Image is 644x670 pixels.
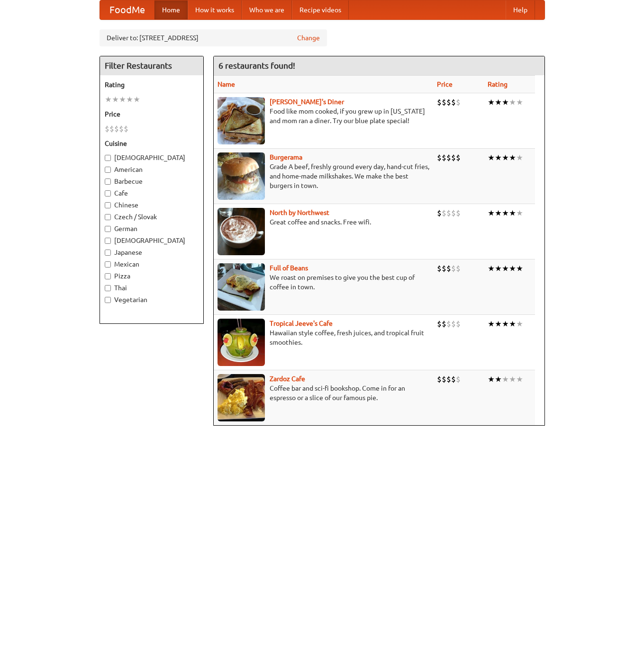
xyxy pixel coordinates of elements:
[218,80,235,88] a: Name
[105,248,199,257] label: Japanese
[516,152,523,163] li: ★
[105,238,111,244] input: [DEMOGRAPHIC_DATA]
[105,139,199,148] h5: Cuisine
[437,319,442,329] li: $
[105,214,111,220] input: Czech / Slovak
[516,319,523,329] li: ★
[495,97,502,107] li: ★
[437,263,442,274] li: $
[105,109,199,119] h5: Price
[218,61,295,70] ng-pluralize: 6 restaurants found!
[446,208,451,218] li: $
[446,374,451,384] li: $
[105,94,112,105] li: ★
[105,165,199,174] label: American
[218,107,429,125] p: Food like mom cooked, if you grew up in [US_STATE] and mom ran a diner. Try our blue plate special!
[456,319,461,329] li: $
[218,384,429,402] p: Coffee bar and sci-fi bookshop. Come in for an espresso or a slice of our famous pie.
[218,97,265,144] img: sallys.jpg
[105,295,199,304] label: Vegetarian
[456,263,461,274] li: $
[509,152,516,163] li: ★
[509,208,516,218] li: ★
[119,124,124,134] li: $
[502,263,509,274] li: ★
[451,374,456,384] li: $
[105,188,199,198] label: Cafe
[437,152,442,163] li: $
[105,200,199,210] label: Chinese
[218,152,265,200] img: burgerama.jpg
[506,0,535,19] a: Help
[495,319,502,329] li: ★
[105,224,199,233] label: German
[105,167,111,173] input: American
[437,374,442,384] li: $
[446,97,451,107] li: $
[188,0,242,19] a: How it works
[509,374,516,384] li: ★
[218,319,265,366] img: jeeves.jpg
[495,374,502,384] li: ★
[100,0,154,19] a: FoodMe
[488,97,495,107] li: ★
[495,152,502,163] li: ★
[105,236,199,245] label: [DEMOGRAPHIC_DATA]
[502,152,509,163] li: ★
[502,319,509,329] li: ★
[218,328,429,347] p: Hawaiian style coffee, fresh juices, and tropical fruit smoothies.
[270,320,333,327] a: Tropical Jeeve's Cafe
[105,271,199,281] label: Pizza
[488,80,508,88] a: Rating
[516,374,523,384] li: ★
[442,208,446,218] li: $
[100,29,327,46] div: Deliver to: [STREET_ADDRESS]
[109,124,114,134] li: $
[509,319,516,329] li: ★
[488,374,495,384] li: ★
[488,208,495,218] li: ★
[218,162,429,190] p: Grade A beef, freshly ground every day, hand-cut fries, and home-made milkshakes. We make the bes...
[270,98,344,106] a: [PERSON_NAME]'s Diner
[456,208,461,218] li: $
[446,263,451,274] li: $
[112,94,119,105] li: ★
[105,202,111,208] input: Chinese
[488,319,495,329] li: ★
[105,261,111,268] input: Mexican
[105,259,199,269] label: Mexican
[105,297,111,303] input: Vegetarian
[100,56,203,75] h4: Filter Restaurants
[495,208,502,218] li: ★
[451,208,456,218] li: $
[442,97,446,107] li: $
[126,94,133,105] li: ★
[516,208,523,218] li: ★
[446,152,451,163] li: $
[270,264,308,272] b: Full of Beans
[218,217,429,227] p: Great coffee and snacks. Free wifi.
[495,263,502,274] li: ★
[446,319,451,329] li: $
[218,374,265,421] img: zardoz.jpg
[105,250,111,256] input: Japanese
[105,80,199,89] h5: Rating
[451,263,456,274] li: $
[270,375,305,383] a: Zardoz Cafe
[451,152,456,163] li: $
[502,374,509,384] li: ★
[437,97,442,107] li: $
[442,152,446,163] li: $
[105,285,111,291] input: Thai
[105,273,111,279] input: Pizza
[105,177,199,186] label: Barbecue
[456,152,461,163] li: $
[218,273,429,292] p: We roast on premises to give you the best cup of coffee in town.
[105,190,111,197] input: Cafe
[442,263,446,274] li: $
[218,263,265,311] img: beans.jpg
[516,97,523,107] li: ★
[270,209,329,216] a: North by Northwest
